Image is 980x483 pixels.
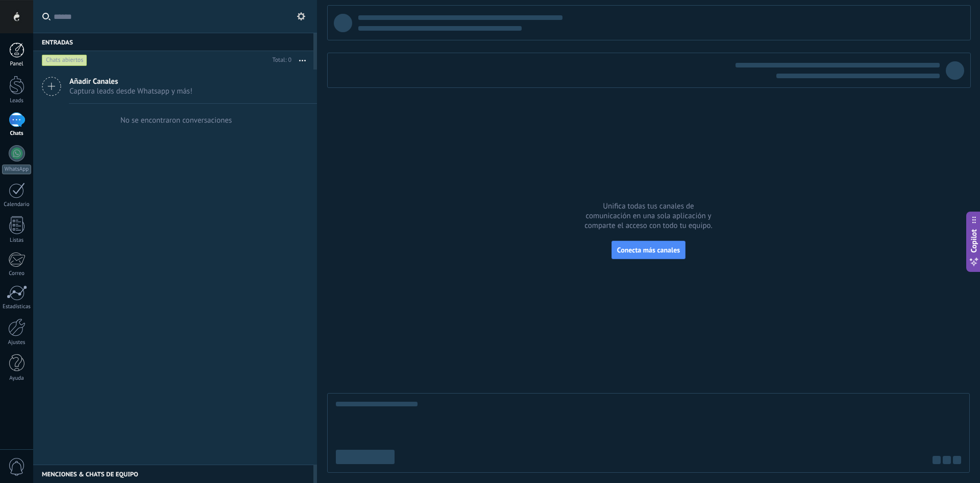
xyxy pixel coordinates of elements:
div: Estadísticas [2,304,32,310]
div: Panel [2,61,32,67]
div: Leads [2,98,32,104]
span: Conecta más canales [617,245,680,255]
div: Entradas [33,33,313,51]
span: Añadir Canales [69,77,192,86]
div: Total: 0 [268,55,291,65]
div: Chats [2,130,32,137]
div: Calendario [2,201,32,208]
div: Ajustes [2,339,32,346]
div: No se encontraron conversaciones [120,116,232,125]
div: Ayuda [2,375,32,382]
div: Chats abiertos [42,54,87,66]
div: WhatsApp [2,165,31,174]
span: Captura leads desde Whatsapp y más! [69,86,192,96]
div: Correo [2,270,32,277]
span: Copilot [969,229,979,252]
div: Menciones & Chats de equipo [33,465,313,483]
button: Más [291,51,313,70]
div: Listas [2,237,32,244]
button: Conecta más canales [611,241,685,259]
